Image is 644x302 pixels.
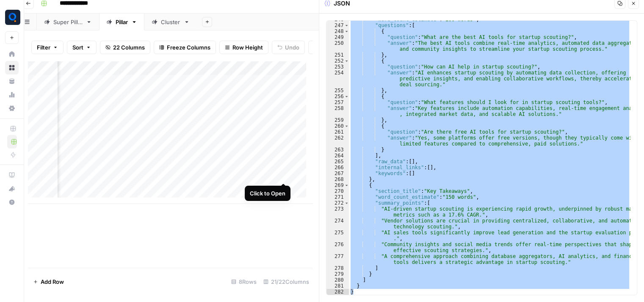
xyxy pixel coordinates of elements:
[326,289,349,295] div: 282
[326,70,349,88] div: 254
[326,58,349,64] div: 252
[116,18,128,26] div: Pillar
[326,22,349,28] div: 247
[5,88,19,102] a: Usage
[5,47,19,61] a: Home
[37,43,50,52] span: Filter
[5,182,19,195] button: What's new?
[72,43,83,52] span: Sort
[53,18,83,26] div: Super Pillar
[326,34,349,40] div: 249
[326,93,349,99] div: 256
[232,43,263,52] span: Row Height
[5,61,19,74] a: Browse
[5,10,20,25] img: Qubit - SEO Logo
[37,14,99,30] a: Super Pillar
[5,168,19,182] a: AirOps Academy
[326,129,349,135] div: 261
[285,43,299,52] span: Undo
[326,135,349,147] div: 262
[326,200,349,206] div: 272
[228,275,260,288] div: 8 Rows
[326,218,349,230] div: 274
[326,170,349,176] div: 267
[326,182,349,188] div: 269
[99,14,144,30] a: Pillar
[250,189,285,198] div: Click to Open
[344,182,349,188] span: Toggle code folding, rows 269 through 279
[326,277,349,283] div: 280
[326,271,349,277] div: 279
[326,206,349,218] div: 273
[326,153,349,159] div: 264
[326,188,349,194] div: 270
[5,195,19,209] button: Help + Support
[28,275,69,288] button: Add Row
[326,147,349,153] div: 263
[326,283,349,289] div: 281
[326,52,349,58] div: 251
[326,176,349,182] div: 268
[5,7,19,28] button: Workspace: Qubit - SEO
[326,99,349,105] div: 257
[5,102,19,115] a: Settings
[219,41,268,54] button: Row Height
[326,242,349,253] div: 276
[326,265,349,271] div: 278
[326,40,349,52] div: 250
[326,159,349,165] div: 265
[326,194,349,200] div: 271
[344,28,349,34] span: Toggle code folding, rows 248 through 251
[144,14,197,30] a: Cluster
[326,105,349,117] div: 258
[344,93,349,99] span: Toggle code folding, rows 256 through 259
[41,277,64,286] span: Add Row
[6,182,18,195] div: What's new?
[161,18,180,26] div: Cluster
[31,41,64,54] button: Filter
[344,58,349,64] span: Toggle code folding, rows 252 through 255
[326,253,349,265] div: 277
[260,275,312,288] div: 21/22 Columns
[326,88,349,93] div: 255
[326,230,349,242] div: 275
[67,41,97,54] button: Sort
[5,74,19,88] a: Your Data
[113,43,145,52] span: 22 Columns
[154,41,216,54] button: Freeze Columns
[344,200,349,206] span: Toggle code folding, rows 272 through 278
[326,117,349,123] div: 259
[326,165,349,170] div: 266
[344,123,349,129] span: Toggle code folding, rows 260 through 263
[326,64,349,70] div: 253
[326,123,349,129] div: 260
[272,41,305,54] button: Undo
[326,28,349,34] div: 248
[100,41,150,54] button: 22 Columns
[344,22,349,28] span: Toggle code folding, rows 247 through 264
[167,43,210,52] span: Freeze Columns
